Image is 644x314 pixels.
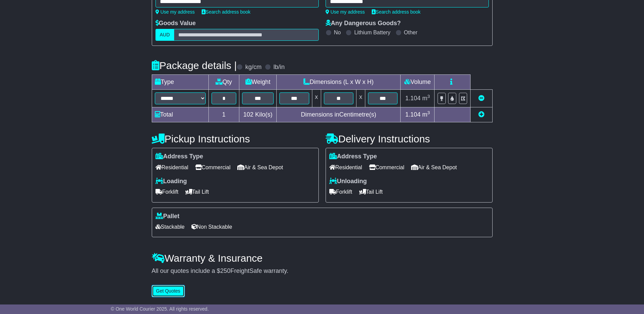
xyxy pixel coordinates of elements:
a: Remove this item [478,95,484,102]
button: Get Quotes [152,285,185,297]
span: 1.104 [405,95,421,102]
div: All our quotes include a $ FreightSafe warranty. [152,267,493,275]
span: Residential [155,162,188,173]
a: Use my address [326,9,365,15]
label: Address Type [155,153,203,160]
span: m [422,111,430,118]
span: Forklift [155,187,179,197]
label: AUD [155,29,174,41]
span: Tail Lift [359,187,383,197]
td: Volume [401,75,435,90]
label: No [334,29,341,36]
span: 250 [220,267,231,274]
td: Weight [239,75,277,90]
sup: 3 [427,94,430,99]
span: Non Stackable [191,222,232,232]
a: Use my address [155,9,195,15]
td: Dimensions (L x W x H) [277,75,401,90]
span: Forklift [329,187,352,197]
h4: Package details | [152,60,237,71]
span: 102 [243,111,254,118]
td: Kilo(s) [239,107,277,122]
label: Goods Value [155,20,196,27]
a: Search address book [202,9,251,15]
td: Total [152,107,208,122]
label: Unloading [329,178,367,185]
span: Residential [329,162,362,173]
span: 1.104 [405,111,421,118]
label: Lithium Battery [354,29,390,36]
span: Air & Sea Depot [411,162,457,173]
span: Commercial [369,162,404,173]
label: Any Dangerous Goods? [326,20,401,27]
label: lb/in [273,64,284,71]
a: Search address book [372,9,421,15]
td: Dimensions in Centimetre(s) [277,107,401,122]
span: m [422,95,430,102]
h4: Warranty & Insurance [152,252,493,264]
label: kg/cm [245,64,261,71]
label: Address Type [329,153,377,160]
span: Tail Lift [185,187,209,197]
a: Add new item [478,111,484,118]
span: Stackable [155,222,185,232]
td: x [312,90,321,107]
h4: Pickup Instructions [152,133,319,144]
td: Type [152,75,208,90]
h4: Delivery Instructions [326,133,493,144]
span: Air & Sea Depot [237,162,283,173]
label: Loading [155,178,187,185]
td: x [356,90,365,107]
td: Qty [208,75,239,90]
sup: 3 [427,110,430,115]
label: Pallet [155,213,180,220]
span: Commercial [195,162,231,173]
label: Other [404,29,418,36]
td: 1 [208,107,239,122]
span: © One World Courier 2025. All rights reserved. [111,306,209,312]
